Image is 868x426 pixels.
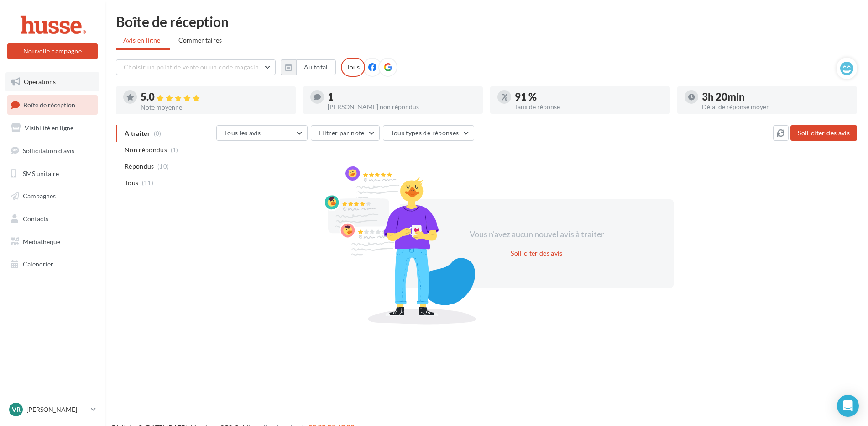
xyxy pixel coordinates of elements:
a: Contacts [5,209,99,229]
div: Note moyenne [141,104,288,111]
span: Médiathèque [23,238,60,245]
a: SMS unitaire [5,164,99,183]
span: Tous [125,178,138,187]
span: Boîte de réception [23,101,75,108]
button: Choisir un point de vente ou un code magasin [116,59,276,75]
div: 5.0 [141,92,288,102]
div: 91 % [515,92,663,102]
a: Visibilité en ligne [5,118,99,138]
button: Nouvelle campagne [7,43,98,59]
div: Taux de réponse [515,104,663,110]
div: Boîte de réception [116,15,857,28]
div: 3h 20min [702,92,850,102]
span: Sollicitation d'avis [23,147,74,154]
a: Campagnes [5,186,99,206]
a: Sollicitation d'avis [5,141,99,160]
span: Vr [12,405,21,414]
span: Tous types de réponses [391,129,459,137]
button: Au total [281,59,336,75]
a: Médiathèque [5,232,99,251]
a: Opérations [5,72,99,91]
span: Visibilité en ligne [25,124,73,132]
span: Calendrier [23,260,53,268]
a: Calendrier [5,255,99,274]
span: (10) [157,163,169,170]
div: Open Intercom Messenger [837,395,859,417]
button: Filtrer par note [311,125,380,141]
span: SMS unitaire [23,169,59,177]
span: Contacts [23,215,48,223]
a: Boîte de réception [5,95,99,115]
span: Non répondus [125,145,167,154]
a: Vr [PERSON_NAME] [7,401,98,418]
div: Vous n'avez aucun nouvel avis à traiter [458,229,615,240]
span: Choisir un point de vente ou un code magasin [124,63,259,71]
span: Répondus [125,162,154,171]
div: 1 [328,92,476,102]
span: Tous les avis [224,129,261,137]
span: Commentaires [178,36,222,45]
button: Solliciter des avis [507,248,566,259]
div: Tous [341,58,365,77]
div: Délai de réponse moyen [702,104,850,110]
p: [PERSON_NAME] [26,405,87,414]
button: Tous types de réponses [383,125,474,141]
button: Solliciter des avis [790,125,857,141]
span: Opérations [24,78,56,85]
span: Campagnes [23,192,56,200]
span: (11) [142,179,153,186]
button: Tous les avis [216,125,308,141]
span: (1) [171,146,178,154]
button: Au total [296,59,336,75]
div: [PERSON_NAME] non répondus [328,104,476,110]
